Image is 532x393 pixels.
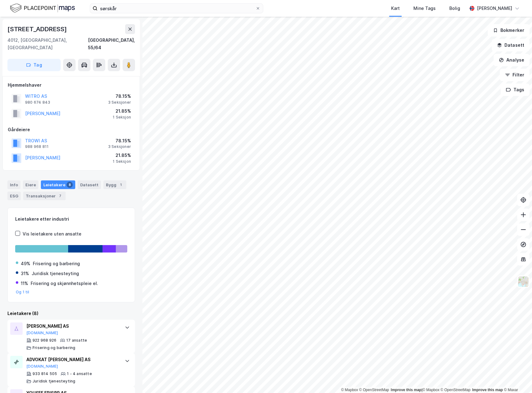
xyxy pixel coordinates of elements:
[494,54,530,66] button: Analyse
[25,144,49,149] div: 988 968 811
[391,388,421,392] a: Improve this map
[113,107,131,115] div: 21.85%
[15,215,127,223] div: Leietakere etter industri
[517,276,529,287] img: Z
[113,115,131,120] div: 1 Seksjon
[33,345,75,350] div: Frisering og barbering
[33,371,57,376] div: 933 814 505
[21,260,30,267] div: 49%
[33,338,56,343] div: 922 968 926
[33,379,75,384] div: Juridisk tjenesteyting
[26,330,58,335] button: [DOMAIN_NAME]
[108,137,131,145] div: 78.15%
[108,144,131,149] div: 3 Seksjoner
[108,100,131,105] div: 3 Seksjoner
[66,338,87,343] div: 17 ansatte
[78,180,101,189] div: Datasett
[500,69,530,81] button: Filter
[41,180,75,189] div: Leietakere
[7,310,135,317] div: Leietakere (8)
[359,388,389,392] a: OpenStreetMap
[31,280,98,287] div: Frisering og skjønnhetspleie el.
[501,363,532,393] iframe: Chat Widget
[32,270,79,277] div: Juridisk tjenesteyting
[7,192,21,200] div: ESG
[10,3,75,14] img: logo.f888ab2527a4732fd821a326f86c7f29.svg
[441,388,471,392] a: OpenStreetMap
[341,387,518,393] div: |
[103,180,126,189] div: Bygg
[7,37,88,51] div: 4012, [GEOGRAPHIC_DATA], [GEOGRAPHIC_DATA]
[23,192,66,200] div: Transaksjoner
[21,270,29,277] div: 31%
[422,388,439,392] a: Mapbox
[7,59,61,71] button: Tag
[26,356,119,363] div: ADVOKAT [PERSON_NAME] AS
[391,5,400,12] div: Kart
[413,5,436,12] div: Mine Tags
[21,280,28,287] div: 11%
[341,388,358,392] a: Mapbox
[113,159,131,164] div: 1 Seksjon
[16,290,29,295] button: Og 1 til
[26,322,119,330] div: [PERSON_NAME] AS
[449,5,460,12] div: Bolig
[492,39,530,51] button: Datasett
[23,180,38,189] div: Eiere
[501,363,532,393] div: Kontrollprogram for chat
[8,126,135,133] div: Gårdeiere
[67,371,92,376] div: 1 - 4 ansatte
[472,388,503,392] a: Improve this map
[108,93,131,100] div: 78.15%
[477,5,512,12] div: [PERSON_NAME]
[33,260,80,267] div: Frisering og barbering
[7,24,68,34] div: [STREET_ADDRESS]
[67,182,73,188] div: 8
[88,37,135,51] div: [GEOGRAPHIC_DATA], 55/64
[118,182,124,188] div: 1
[501,84,530,96] button: Tags
[26,364,58,369] button: [DOMAIN_NAME]
[113,152,131,159] div: 21.85%
[8,81,135,89] div: Hjemmelshaver
[57,193,63,199] div: 7
[7,180,20,189] div: Info
[23,230,81,238] div: Vis leietakere uten ansatte
[98,4,255,13] input: Søk på adresse, matrikkel, gårdeiere, leietakere eller personer
[488,24,530,37] button: Bokmerker
[25,100,50,105] div: 980 674 843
